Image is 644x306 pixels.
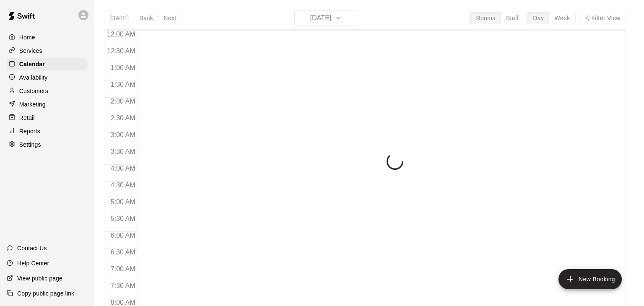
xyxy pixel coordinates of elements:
[109,249,138,256] span: 6:30 AM
[17,289,74,298] p: Copy public page link
[7,112,88,124] a: Retail
[7,71,88,84] a: Availability
[109,64,138,71] span: 1:00 AM
[7,98,88,111] a: Marketing
[109,182,138,189] span: 4:30 AM
[109,148,138,155] span: 3:30 AM
[109,282,138,289] span: 7:30 AM
[109,265,138,272] span: 7:00 AM
[109,299,138,306] span: 8:00 AM
[19,33,35,41] p: Home
[17,244,47,252] p: Contact Us
[109,215,138,222] span: 5:30 AM
[109,232,138,239] span: 6:00 AM
[7,85,88,97] a: Customers
[7,44,88,57] a: Services
[109,165,138,172] span: 4:00 AM
[19,47,42,55] p: Services
[109,198,138,205] span: 5:00 AM
[19,114,35,122] p: Retail
[109,81,138,88] span: 1:30 AM
[7,31,88,44] a: Home
[17,274,62,283] p: View public page
[7,138,88,151] a: Settings
[109,114,138,122] span: 2:30 AM
[558,269,622,289] button: add
[17,259,49,267] p: Help Center
[19,60,45,68] p: Calendar
[19,87,48,95] p: Customers
[105,31,138,38] span: 12:00 AM
[105,47,138,54] span: 12:30 AM
[109,98,138,105] span: 2:00 AM
[19,73,48,82] p: Availability
[19,127,40,135] p: Reports
[19,100,46,109] p: Marketing
[19,140,41,149] p: Settings
[109,131,138,138] span: 3:00 AM
[7,58,88,70] a: Calendar
[7,125,88,137] a: Reports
